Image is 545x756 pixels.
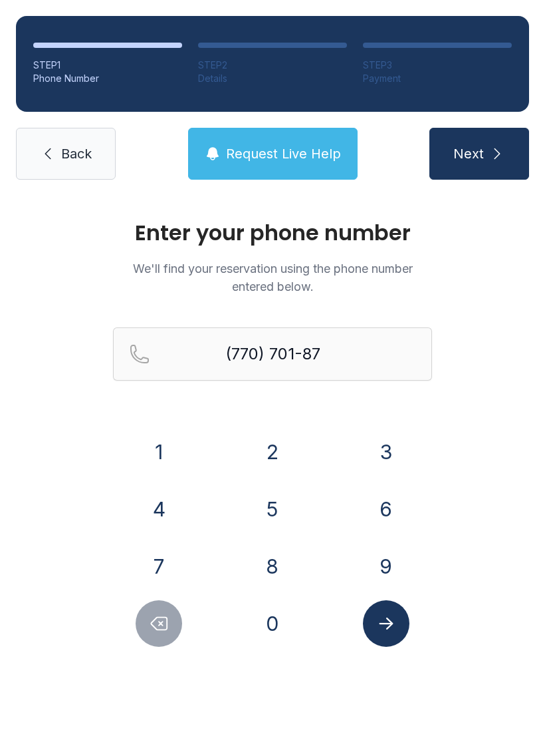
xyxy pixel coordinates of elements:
div: STEP 3 [363,59,512,72]
p: We'll find your reservation using the phone number entered below. [113,260,432,295]
h1: Enter your phone number [113,222,432,244]
span: Request Live Help [226,144,341,163]
button: 0 [249,600,296,647]
button: 7 [136,543,182,590]
button: Delete number [136,600,182,647]
div: STEP 1 [33,59,182,72]
button: Submit lookup form [363,600,409,647]
button: 4 [136,486,182,532]
button: 3 [363,429,409,475]
div: Phone Number [33,72,182,85]
button: 1 [136,429,182,475]
div: STEP 2 [198,59,347,72]
span: Next [453,144,484,163]
button: 9 [363,543,409,590]
button: 2 [249,429,296,475]
span: Back [61,144,92,163]
div: Payment [363,72,512,85]
div: Details [198,72,347,85]
button: 6 [363,486,409,532]
input: Reservation phone number [113,327,432,381]
button: 8 [249,543,296,590]
button: 5 [249,486,296,532]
